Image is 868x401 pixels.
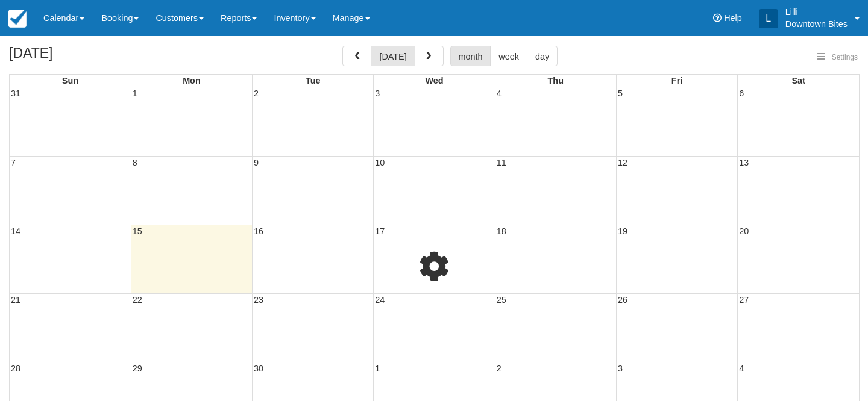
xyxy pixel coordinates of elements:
[617,364,624,373] span: 3
[548,76,564,85] span: Thu
[617,89,624,98] span: 5
[495,158,508,167] span: 11
[495,226,508,236] span: 18
[738,295,750,305] span: 27
[253,89,260,98] span: 2
[131,226,143,236] span: 15
[724,13,742,23] span: Help
[450,46,491,66] button: month
[253,295,265,305] span: 23
[253,364,265,373] span: 30
[10,226,22,236] span: 14
[10,364,22,373] span: 28
[253,226,265,236] span: 16
[10,158,17,167] span: 7
[374,226,386,236] span: 17
[131,364,143,373] span: 29
[131,158,139,167] span: 8
[374,295,386,305] span: 24
[527,46,558,66] button: day
[495,295,508,305] span: 25
[617,295,629,305] span: 26
[253,158,260,167] span: 9
[374,89,381,98] span: 3
[738,226,750,236] span: 20
[617,158,629,167] span: 12
[791,76,805,85] span: Sat
[490,46,527,66] button: week
[759,9,778,28] div: L
[495,364,503,373] span: 2
[671,76,682,85] span: Fri
[10,295,22,305] span: 21
[425,76,443,85] span: Wed
[183,76,201,85] span: Mon
[8,10,27,28] img: checkfront-main-nav-mini-logo.png
[131,89,139,98] span: 1
[738,89,745,98] span: 6
[738,158,750,167] span: 13
[306,76,321,85] span: Tue
[374,364,381,373] span: 1
[10,89,22,98] span: 31
[371,46,415,66] button: [DATE]
[374,158,386,167] span: 10
[738,364,745,373] span: 4
[810,49,865,66] button: Settings
[131,295,143,305] span: 22
[832,53,858,61] span: Settings
[785,18,848,30] p: Downtown Bites
[495,89,503,98] span: 4
[785,6,848,18] p: Lilli
[617,226,629,236] span: 19
[62,76,78,85] span: Sun
[713,14,722,22] i: Help
[9,46,162,68] h2: [DATE]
